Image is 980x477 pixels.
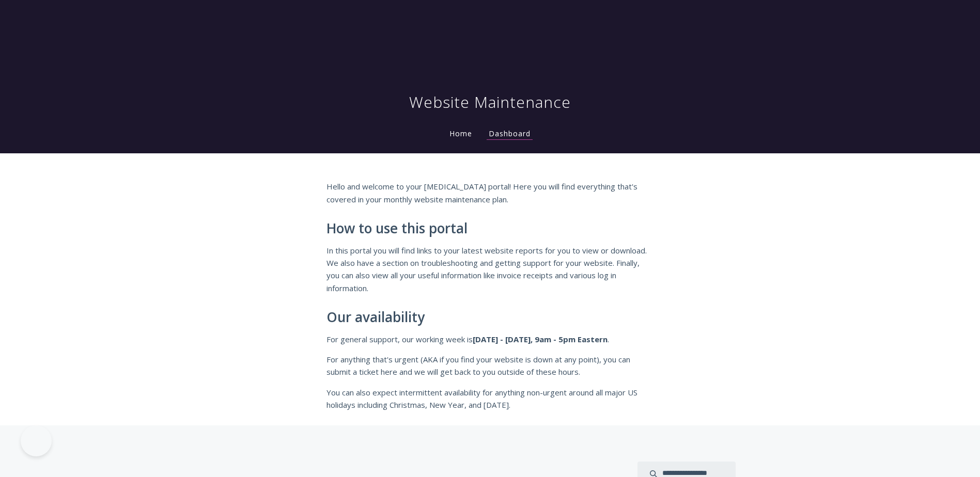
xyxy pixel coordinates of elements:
[487,129,533,140] a: Dashboard
[326,244,654,295] p: In this portal you will find links to your latest website reports for you to view or download. We...
[326,333,654,345] p: For general support, our working week is .
[473,334,608,344] strong: [DATE] - [DATE], 9am - 5pm Eastern
[447,129,474,138] a: Home
[409,92,571,113] h1: Website Maintenance
[326,353,654,378] p: For anything that's urgent (AKA if you find your website is down at any point), you can submit a ...
[326,221,654,236] h2: How to use this portal
[326,180,654,205] p: Hello and welcome to your [MEDICAL_DATA] portal! Here you will find everything that's covered in ...
[21,425,52,456] iframe: Toggle Customer Support
[326,386,654,411] p: You can also expect intermittent availability for anything non-urgent around all major US holiday...
[326,310,654,325] h2: Our availability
